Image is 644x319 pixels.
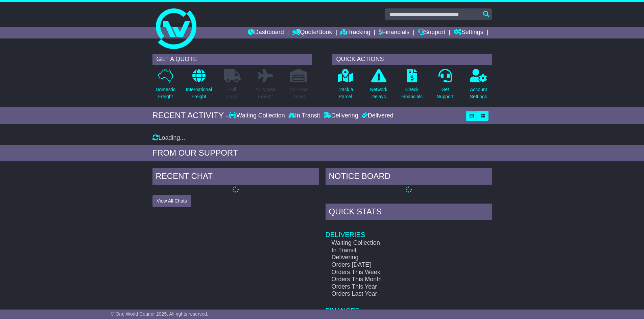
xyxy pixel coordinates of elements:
[186,69,212,104] a: InternationalFreight
[401,69,423,104] a: CheckFinancials
[326,222,492,239] td: Deliveries
[156,86,175,100] p: Domestic Freight
[326,276,468,283] td: Orders This Month
[369,69,387,104] a: NetworkDelays
[338,86,353,100] p: Track a Parcel
[360,112,393,119] div: Delivered
[470,86,487,100] p: Account Settings
[370,86,387,100] p: Network Delays
[224,86,241,100] p: Full Loads
[332,54,492,65] div: QUICK ACTIONS
[186,86,212,100] p: International Freight
[418,27,445,38] a: Support
[290,86,308,100] p: Air / Sea Depot
[379,27,409,38] a: Financials
[292,27,332,38] a: Quote/Book
[436,69,454,104] a: GetSupport
[326,254,468,261] td: Delivering
[152,168,319,186] div: RECENT CHAT
[322,112,360,119] div: Delivering
[326,261,468,269] td: Orders [DATE]
[326,247,468,254] td: In Transit
[470,69,487,104] a: AccountSettings
[287,112,322,119] div: In Transit
[326,290,468,298] td: Orders Last Year
[326,283,468,291] td: Orders This Year
[454,27,483,38] a: Settings
[248,27,284,38] a: Dashboard
[326,239,468,247] td: Waiting Collection
[401,86,423,100] p: Check Financials
[152,195,191,207] button: View All Chats
[326,168,492,186] div: NOTICE BOARD
[229,112,286,119] div: Waiting Collection
[152,148,492,158] div: FROM OUR SUPPORT
[155,69,175,104] a: DomesticFreight
[256,86,276,100] p: Air & Sea Freight
[152,111,229,121] div: RECENT ACTIVITY -
[152,134,492,142] div: Loading...
[337,69,354,104] a: Track aParcel
[437,86,453,100] p: Get Support
[152,54,312,65] div: GET A QUOTE
[326,204,492,222] div: Quick Stats
[111,311,209,317] span: © One World Courier 2025. All rights reserved.
[326,269,468,276] td: Orders This Week
[340,27,370,38] a: Tracking
[326,298,492,315] td: Finances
